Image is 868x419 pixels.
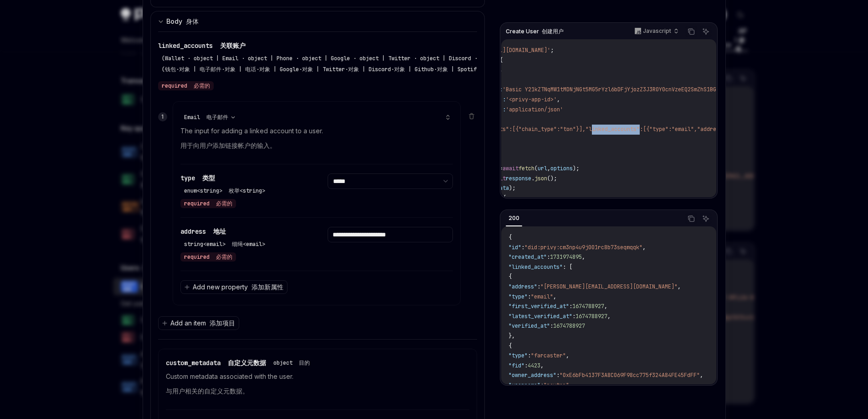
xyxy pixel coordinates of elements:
span: , [582,253,585,261]
span: , [566,352,569,359]
span: : [521,244,524,251]
font: 关联账户 [220,42,246,50]
font: 类型 [202,174,215,182]
button: Ask AI [700,213,712,225]
font: 身体 [186,17,199,25]
button: Javascript [630,24,683,39]
span: : [528,352,531,359]
font: 目的 [299,359,310,367]
span: "latest_verified_at" [508,313,572,320]
font: 必需的 [194,82,210,89]
span: : [572,313,575,320]
span: , [700,372,703,379]
font: 必需的 [216,253,232,261]
span: 1674788927 [553,322,585,330]
div: object [273,359,310,367]
span: : [528,293,531,300]
span: ; [550,47,554,54]
span: : [524,362,528,369]
div: 200 [506,213,522,224]
span: ); [573,165,579,172]
span: = [499,165,503,172]
button: Copy the contents from the code block [685,213,697,225]
button: Copy the contents from the code block [685,26,697,37]
span: : [556,372,560,379]
span: options [550,165,573,172]
span: , [607,313,611,320]
div: required [180,199,236,208]
span: "payton" [544,382,569,389]
span: : [ [563,263,572,271]
span: { [508,273,512,280]
span: json [534,175,547,182]
span: . [531,175,534,182]
span: , [547,165,550,172]
font: 必需的 [216,200,232,207]
span: , [553,293,556,300]
button: Ask AI [700,26,712,37]
span: "verified_at" [508,322,550,330]
span: , [557,96,560,103]
span: linked_accounts [158,42,246,50]
span: data [496,184,509,192]
span: Create User [506,28,564,35]
font: 与用户相关的自定义元数据。 [166,387,249,395]
span: , [569,382,572,389]
div: required [158,81,214,90]
span: '[URL][DOMAIN_NAME]' [487,47,550,54]
span: "created_at" [508,253,547,261]
div: string<email> [184,241,265,248]
button: Add new property 添加新属性 [180,280,288,294]
span: ) { [496,194,506,202]
div: required [180,252,236,262]
div: type [180,173,306,208]
span: "linked_accounts" [508,263,563,271]
span: address [180,227,226,236]
span: "farcaster" [531,352,566,359]
span: "fid" [508,362,524,369]
span: : [503,106,506,113]
font: 用于向用户添加链接帐户的输入。 [180,141,276,149]
font: 创建用户 [542,28,564,35]
span: custom_metadata [166,359,266,367]
font: 细绳<email> [232,241,265,248]
div: 1 [158,112,167,121]
span: 'application/json' [506,106,563,113]
span: : [540,382,544,389]
span: "username" [508,382,540,389]
span: url [538,165,547,172]
span: , [540,362,544,369]
div: linked_accounts [158,41,478,90]
span: "email" [531,293,553,300]
span: "did:privy:cm3np4u9j001rc8b73seqmqqk" [524,244,642,251]
font: 添加新属性 [252,283,283,291]
span: , [642,244,646,251]
span: , [499,66,503,73]
span: "0xE6bFb4137F3A8C069F98cc775f324A84FE45FdFF" [560,372,700,379]
span: , [604,303,607,310]
span: "type" [508,352,528,359]
span: : [547,253,550,261]
font: 枚举<string> [229,187,265,194]
span: fetch [519,165,534,172]
span: "type" [508,293,528,300]
span: ( [534,165,538,172]
span: response [506,175,531,182]
span: '<privy-app-id>' [506,96,557,103]
span: 4423 [528,362,540,369]
span: : [550,322,553,330]
span: "first_verified_at" [508,303,569,310]
button: Add an item 添加项目 [158,316,239,330]
span: : [569,303,572,310]
font: 添加项目 [210,319,235,327]
p: Javascript [643,27,671,35]
span: Add an item [170,319,235,328]
div: enum<string> [184,187,265,194]
button: expand input section [150,11,485,31]
span: { [508,342,512,350]
span: Add new property [193,283,283,292]
span: "owner_address" [508,372,556,379]
span: : [537,283,540,290]
span: }, [508,332,515,340]
span: ); [509,184,515,192]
